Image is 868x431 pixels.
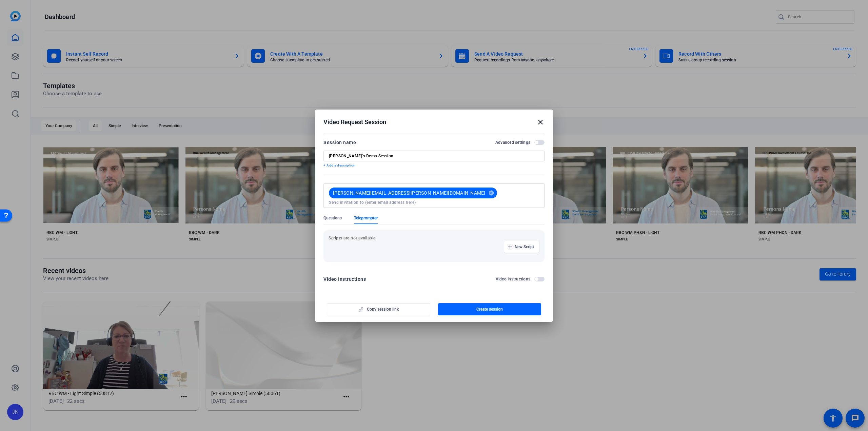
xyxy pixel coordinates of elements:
h2: Advanced settings [495,140,530,145]
button: Create session [438,303,541,315]
mat-icon: cancel [486,190,497,196]
span: Teleprompter [354,215,378,221]
mat-icon: close [536,118,545,126]
span: New Script [515,244,534,250]
input: Enter Session Name [329,153,539,159]
div: Video Request Session [323,118,545,126]
p: + Add a description [323,163,545,168]
p: Scripts are not available [329,235,539,241]
div: Session name [323,138,356,146]
h2: Video Instructions [496,276,531,282]
span: [PERSON_NAME][EMAIL_ADDRESS][PERSON_NAME][DOMAIN_NAME] [333,190,486,196]
div: Video Instructions [323,275,366,283]
span: Create session [476,307,503,312]
button: New Script [504,241,539,253]
input: Send invitation to (enter email address here) [329,200,539,205]
span: Questions [323,215,342,221]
